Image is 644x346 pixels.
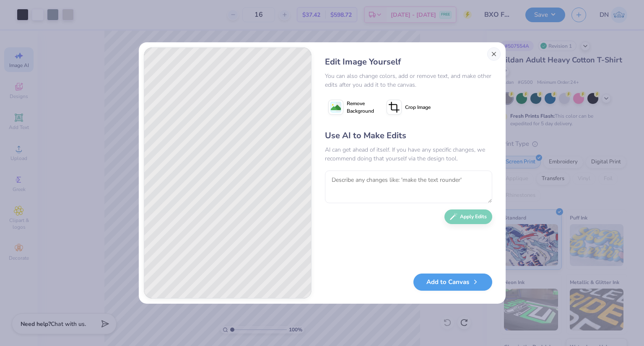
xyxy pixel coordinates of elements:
div: AI can get ahead of itself. If you have any specific changes, we recommend doing that yourself vi... [325,145,492,163]
div: Use AI to Make Edits [325,129,492,142]
button: Add to Canvas [413,274,492,291]
span: Remove Background [347,100,374,115]
span: Crop Image [405,103,431,111]
div: Edit Image Yourself [325,56,492,68]
button: Close [487,47,501,61]
button: Remove Background [325,97,377,118]
div: You can also change colors, add or remove text, and make other edits after you add it to the canvas. [325,72,492,89]
button: Crop Image [383,97,436,118]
